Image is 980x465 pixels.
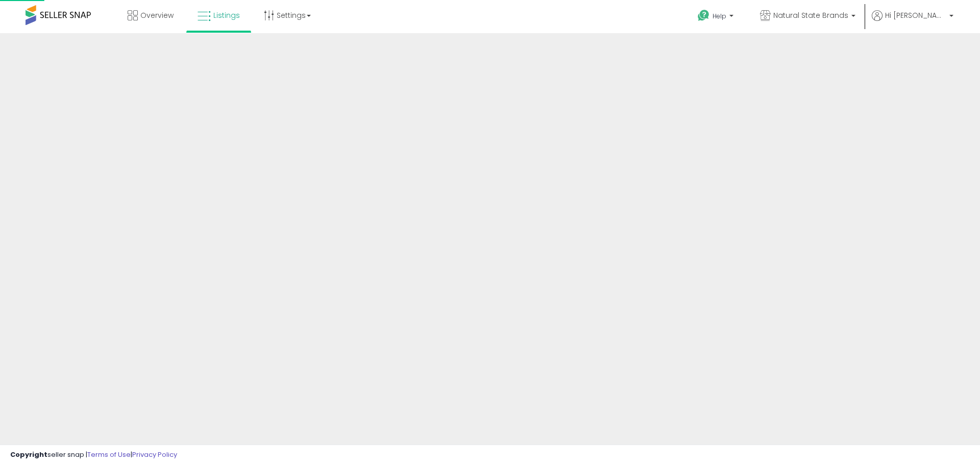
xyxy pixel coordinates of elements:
span: Hi [PERSON_NAME] [885,10,946,20]
a: Help [690,2,744,33]
span: Listings [213,10,240,20]
span: Overview [140,10,174,20]
strong: Copyright [10,450,47,459]
a: Privacy Policy [132,450,177,459]
a: Hi [PERSON_NAME] [872,10,953,33]
span: Help [713,12,726,20]
span: Natural State Brands [773,10,848,20]
i: Get Help [697,9,710,22]
a: Terms of Use [87,450,131,459]
div: seller snap | | [10,450,177,460]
